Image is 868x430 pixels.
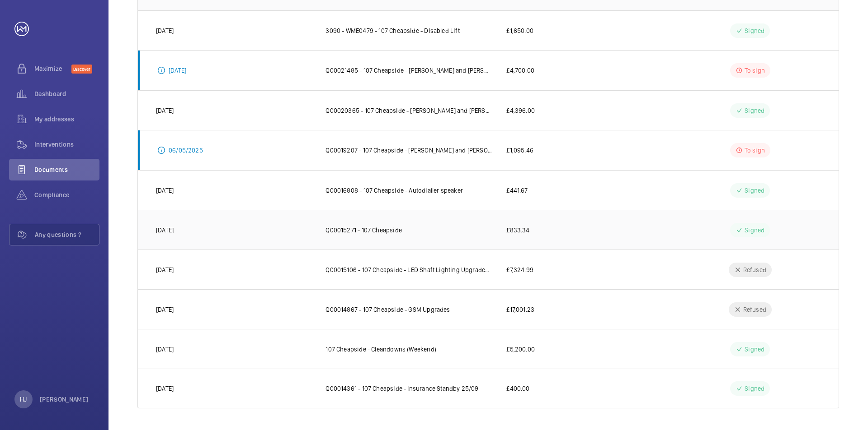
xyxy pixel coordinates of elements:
[35,230,99,239] span: Any questions ?
[743,265,766,274] p: Refused
[745,26,764,35] p: Signed
[156,226,174,235] p: [DATE]
[156,106,174,115] p: [DATE]
[506,66,534,75] p: £4,700.00
[506,345,535,354] p: £5,200.00
[325,26,459,35] p: 3090 - WME0479 - 107 Cheapside - Disabled Lift
[34,115,99,124] span: My addresses
[325,186,463,195] p: Q00016808 - 107 Cheapside - Autodialler speaker
[506,226,529,235] p: £833.34
[325,384,478,393] p: Q00014361 - 107 Cheapside - Insurance Standby 25/09
[325,146,492,155] p: Q00019207 - 107 Cheapside - [PERSON_NAME] and [PERSON_NAME] 107 Cheapside
[156,305,174,314] p: [DATE]
[325,345,436,354] p: 107 Cheapside - Cleandowns (Weekend)
[156,186,174,195] p: [DATE]
[156,345,174,354] p: [DATE]
[34,165,99,174] span: Documents
[506,146,533,155] p: £1,095.46
[34,190,99,199] span: Compliance
[325,66,492,75] p: Q00021485 - 107 Cheapside - [PERSON_NAME] and [PERSON_NAME] 107 Cheapside
[506,305,534,314] p: £17,001.23
[506,384,529,393] p: £400.00
[156,384,174,393] p: [DATE]
[34,140,99,149] span: Interventions
[745,226,764,235] p: Signed
[34,89,99,98] span: Dashboard
[156,265,174,274] p: [DATE]
[156,26,174,35] p: [DATE]
[169,146,203,155] p: 06/05/2025
[325,106,492,115] p: Q00020365 - 107 Cheapside - [PERSON_NAME] and [PERSON_NAME] 107 Cheapside
[169,66,186,75] p: [DATE]
[506,26,533,35] p: £1,650.00
[745,345,764,354] p: Signed
[71,65,92,74] span: Discover
[20,395,27,404] p: HJ
[506,106,535,115] p: £4,396.00
[743,305,766,314] p: Refused
[745,384,764,393] p: Signed
[745,106,764,115] p: Signed
[506,186,528,195] p: £441.67
[745,186,764,195] p: Signed
[506,265,533,274] p: £7,324.99
[325,226,402,235] p: Q00015271 - 107 Cheapside
[34,64,71,73] span: Maximize
[745,146,765,155] p: To sign
[745,66,765,75] p: To sign
[40,395,89,404] p: [PERSON_NAME]
[325,305,450,314] p: Q00014867 - 107 Cheapside - GSM Upgrades
[325,265,492,274] p: Q00015106 - 107 Cheapside - LED Shaft Lighting Upgrades (Lifts 6, 7 and Goods Lift)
